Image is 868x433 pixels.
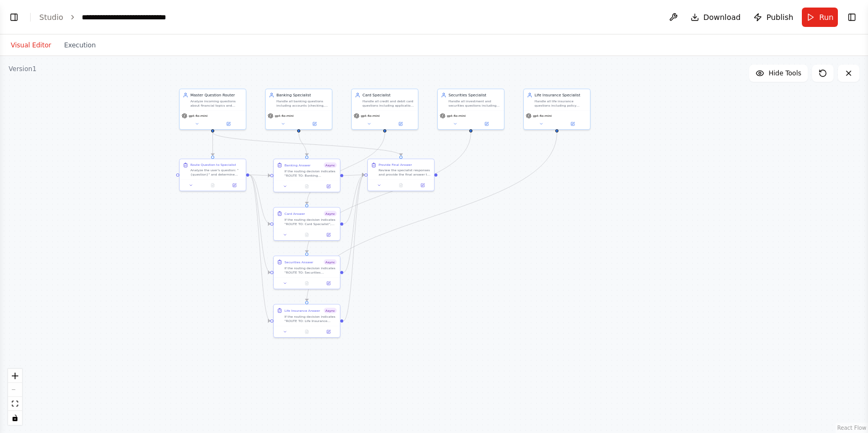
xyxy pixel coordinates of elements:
button: Open in side panel [300,121,330,127]
div: If the routing decision indicates "ROUTE TO: Life Insurance Specialist", provide a comprehensive ... [284,315,337,323]
button: Open in side panel [319,280,338,287]
button: Open in side panel [319,232,338,238]
span: gpt-4o-mini [189,114,208,118]
span: gpt-4o-mini [447,114,466,118]
g: Edge from 3b6544be-f719-495d-b291-5ff81f5939f5 to 06afc68e-65b2-4615-8417-fa0c2662c83a [304,132,560,301]
div: Handle all credit and debit card questions including applications (eligibility, approval process)... [362,99,415,108]
span: Async [324,211,337,216]
div: Banking AnswerAsyncIf the routing decision indicates "ROUTE TO: Banking Specialist", provide a co... [273,159,340,193]
div: Life Insurance Answer [284,309,320,313]
a: Studio [39,13,63,22]
g: Edge from 3c43dbad-045c-4fa2-871d-12a22693ebe9 to 29e1adf7-4bc9-494c-9330-59f954687781 [344,172,365,275]
div: Handle all investment and securities questions including portfolio management (asset allocation, ... [449,99,501,108]
button: No output available [201,182,224,188]
g: Edge from 96efd2d7-cb11-4f47-b223-49d3d0e6a761 to 0981e966-d970-4050-a775-49d8f8a5b004 [304,132,388,204]
button: Open in side panel [214,121,244,127]
a: React Flow attribution [837,425,866,431]
div: Life Insurance Specialist [535,93,587,98]
div: Card Answer [284,212,305,216]
g: Edge from 06afc68e-65b2-4615-8417-fa0c2662c83a to 29e1adf7-4bc9-494c-9330-59f954687781 [344,172,365,324]
span: gpt-4o-mini [533,114,552,118]
button: No output available [295,329,318,335]
div: Version 1 [9,65,37,73]
button: zoom in [8,369,22,383]
nav: breadcrumb [39,12,192,23]
div: If the routing decision indicates "ROUTE TO: Banking Specialist", provide a comprehensive answer ... [284,169,337,178]
div: Analyze the user's question: "{question}" and determine which specialists should handle it: - Ban... [190,168,243,177]
div: Handle all life insurance questions including policy applications (types, underwriting, approval)... [535,99,587,108]
button: Open in side panel [319,329,338,335]
g: Edge from d6f43fca-8d32-4b6b-9fc1-d8da4f218146 to 29e1adf7-4bc9-494c-9330-59f954687781 [210,132,404,156]
div: Securities SpecialistHandle all investment and securities questions including portfolio managemen... [437,89,504,130]
button: fit view [8,397,22,411]
button: Open in side panel [472,121,502,127]
div: Master Question RouterAnalyze incoming questions about financial topics and determine which speci... [179,89,246,130]
div: Life Insurance SpecialistHandle all life insurance questions including policy applications (types... [523,89,590,130]
button: Run [802,8,838,27]
g: Edge from 8658143b-3db2-4384-9f4a-bd948fc883fe to 0981e966-d970-4050-a775-49d8f8a5b004 [250,172,271,227]
div: If the routing decision indicates "ROUTE TO: Card Specialist", provide a comprehensive answer to:... [284,218,337,226]
g: Edge from 8658143b-3db2-4384-9f4a-bd948fc883fe to 3c43dbad-045c-4fa2-871d-12a22693ebe9 [250,172,271,275]
button: No output available [295,232,318,238]
g: Edge from 8658143b-3db2-4384-9f4a-bd948fc883fe to 754c06f6-6d5f-41ac-9b64-1fc5f758a468 [250,172,271,178]
span: Async [324,163,337,168]
div: Life Insurance AnswerAsyncIf the routing decision indicates "ROUTE TO: Life Insurance Specialist"... [273,304,340,338]
button: Open in side panel [558,121,588,127]
div: Card AnswerAsyncIf the routing decision indicates "ROUTE TO: Card Specialist", provide a comprehe... [273,207,340,241]
g: Edge from 754c06f6-6d5f-41ac-9b64-1fc5f758a468 to 29e1adf7-4bc9-494c-9330-59f954687781 [344,172,365,178]
button: Show right sidebar [844,10,859,25]
button: Open in side panel [386,121,416,127]
span: gpt-4o-mini [361,114,380,118]
div: Banking Answer [284,163,310,167]
g: Edge from bb333714-bd0a-457b-a1ab-7eb39627cf48 to 754c06f6-6d5f-41ac-9b64-1fc5f758a468 [296,132,310,156]
g: Edge from d6f43fca-8d32-4b6b-9fc1-d8da4f218146 to 8658143b-3db2-4384-9f4a-bd948fc883fe [210,132,216,156]
button: No output available [295,183,318,190]
div: Route Question to Specialist [190,163,236,167]
div: Analyze incoming questions about financial topics and determine which specialist agent should han... [190,99,243,108]
div: Provide Final AnswerReview the specialist responses and provide the final answer to the user. Tak... [367,159,435,192]
div: Banking SpecialistHandle all banking questions including accounts (checking, savings, CDs), loans... [265,89,332,130]
div: Card Specialist [362,93,415,98]
div: Card SpecialistHandle all credit and debit card questions including applications (eligibility, ap... [351,89,418,130]
span: Download [703,12,741,23]
button: Execution [58,39,102,52]
button: No output available [295,280,318,287]
div: Master Question Router [190,93,243,98]
button: Show left sidebar [6,10,22,25]
button: toggle interactivity [8,411,22,425]
div: Review the specialist responses and provide the final answer to the user. Take the response from ... [379,168,431,177]
div: React Flow controls [8,369,22,425]
div: Route Question to SpecialistAnalyze the user's question: "{question}" and determine which special... [179,159,246,192]
button: No output available [389,182,412,188]
div: If the routing decision indicates "ROUTE TO: Securities Specialist", provide a comprehensive answ... [284,266,337,275]
g: Edge from df410c0b-7868-4831-8075-4e0af0613854 to 3c43dbad-045c-4fa2-871d-12a22693ebe9 [304,132,474,253]
div: Provide Final Answer [379,163,412,167]
g: Edge from 0981e966-d970-4050-a775-49d8f8a5b004 to 29e1adf7-4bc9-494c-9330-59f954687781 [344,172,365,227]
button: Open in side panel [225,182,244,188]
div: Securities AnswerAsyncIf the routing decision indicates "ROUTE TO: Securities Specialist", provid... [273,256,340,290]
div: Securities Answer [284,260,314,264]
button: Publish [749,8,798,27]
button: Visual Editor [4,39,58,52]
button: Open in side panel [414,182,432,188]
div: Handle all banking questions including accounts (checking, savings, CDs), loans (personal, mortga... [276,99,329,108]
span: Async [324,260,337,265]
button: Hide Tools [749,65,808,82]
span: Run [819,12,834,23]
span: Publish [766,12,793,23]
span: Async [324,308,337,313]
button: Download [686,8,745,27]
div: Banking Specialist [276,93,329,98]
div: Securities Specialist [449,93,501,98]
g: Edge from 8658143b-3db2-4384-9f4a-bd948fc883fe to 06afc68e-65b2-4615-8417-fa0c2662c83a [250,172,271,324]
button: Open in side panel [319,183,338,190]
span: gpt-4o-mini [275,114,294,118]
span: Hide Tools [769,69,801,78]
